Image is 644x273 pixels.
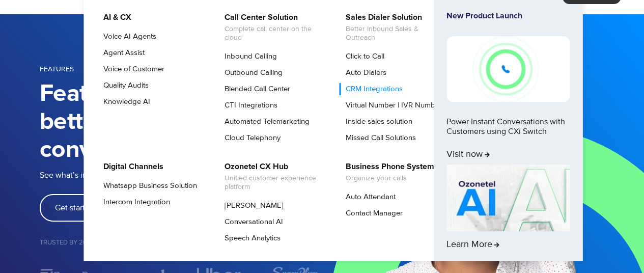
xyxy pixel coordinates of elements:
[97,79,150,92] a: Quality Audits
[218,11,326,44] a: Call Center SolutionComplete call center on the cloud
[218,116,311,128] a: Automated Telemarketing
[218,216,285,228] a: Conversational AI
[218,232,282,244] a: Speech Analytics
[218,200,285,212] a: [PERSON_NAME]
[218,50,278,63] a: Inbound Calling
[40,169,322,181] p: See what’s inside the Ozonetel phone system
[40,65,74,73] span: FEATURES
[97,96,152,108] a: Knowledge AI
[346,174,434,183] span: Organize your calls
[339,191,397,203] a: Auto Attendant
[446,239,499,251] span: Learn More
[339,11,447,44] a: Sales Dialer SolutionBetter Inbound Sales & Outreach
[55,204,94,212] span: Get started
[97,160,165,173] a: Digital Channels
[339,67,388,79] a: Auto Dialers
[97,180,199,192] a: Whatsapp Business Solution
[97,47,146,59] a: Agent Assist
[446,149,490,160] span: Visit now
[40,239,322,246] h5: Trusted by 2000+ Businesses
[225,25,325,42] span: Complete call center on the cloud
[40,80,322,164] h1: Features built for a better kind of conversation
[40,194,109,222] a: Get started
[446,11,570,160] a: New Product LaunchPower Instant Conversations with Customers using CXi SwitchVisit now
[339,132,417,144] a: Missed Call Solutions
[97,31,158,43] a: Voice AI Agents
[97,196,172,208] a: Intercom Integration
[218,99,279,112] a: CTI Integrations
[225,174,325,192] span: Unified customer experience platform
[218,83,292,95] a: Blended Call Center
[446,165,570,232] img: AI
[218,160,326,193] a: Ozonetel CX HubUnified customer experience platform
[97,63,166,75] a: Voice of Customer
[446,165,570,251] a: Learn More
[339,160,436,184] a: Business Phone SystemOrganize your calls
[339,207,404,220] a: Contact Manager
[346,25,446,42] span: Better Inbound Sales & Outreach
[339,116,414,128] a: Inside sales solution
[339,83,404,95] a: CRM Integrations
[97,11,133,24] a: AI & CX
[218,67,284,79] a: Outbound Calling
[218,132,282,144] a: Cloud Telephony
[339,99,443,112] a: Virtual Number | IVR Number
[446,36,570,101] img: New-Project-17.png
[339,50,386,63] a: Click to Call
